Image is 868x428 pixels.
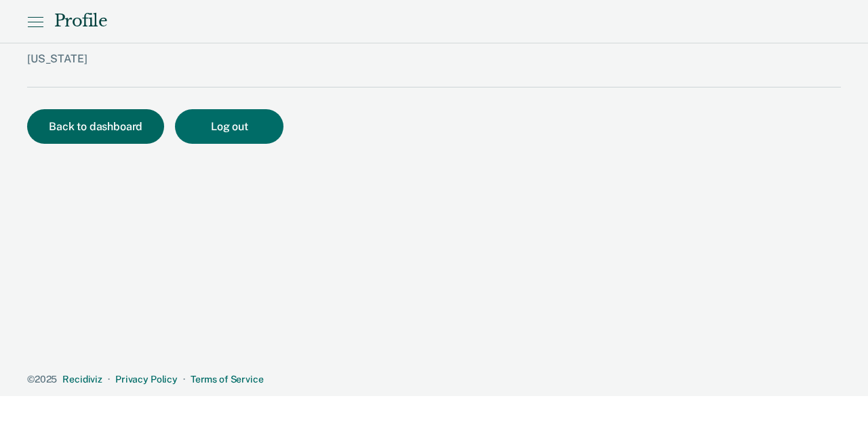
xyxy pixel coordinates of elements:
[175,109,283,144] button: Log out
[62,374,102,385] a: Recidiviz
[27,109,164,144] button: Back to dashboard
[191,374,264,385] a: Terms of Service
[27,374,57,385] span: © 2025
[115,374,178,385] a: Privacy Policy
[27,374,841,385] div: · ·
[27,121,175,132] a: Back to dashboard
[54,12,107,31] div: Profile
[27,52,448,87] div: [US_STATE]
